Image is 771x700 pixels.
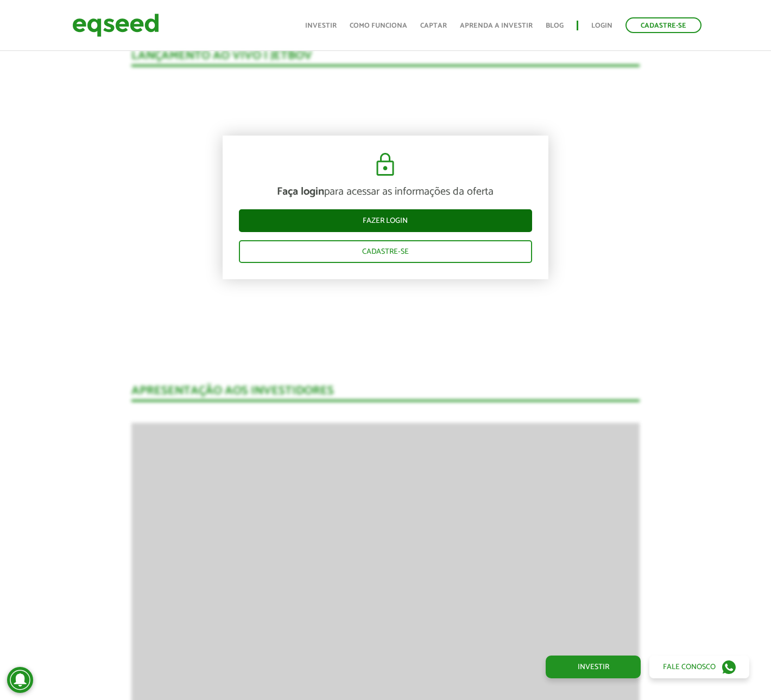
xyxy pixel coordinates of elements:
[460,22,533,29] a: Aprenda a investir
[591,22,612,29] a: Login
[239,185,532,198] p: para acessar as informações da oferta
[546,656,641,678] a: Investir
[72,11,159,40] img: EqSeed
[239,240,532,263] a: Cadastre-se
[546,22,564,29] a: Blog
[420,22,447,29] a: Captar
[625,17,702,33] a: Cadastre-se
[372,152,399,178] img: cadeado.svg
[239,209,532,232] a: Fazer login
[649,656,749,678] a: Fale conosco
[277,183,324,201] strong: Faça login
[305,22,337,29] a: Investir
[350,22,407,29] a: Como funciona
